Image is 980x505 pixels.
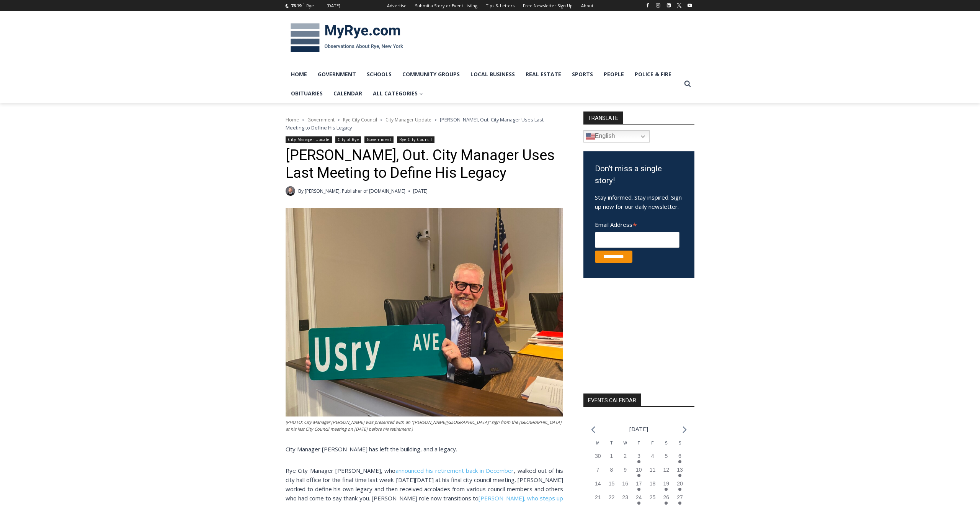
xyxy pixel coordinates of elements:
time: 11 [650,467,656,473]
button: 9 [618,466,632,480]
button: 5 [659,452,673,466]
button: 20 Has events [673,480,687,494]
div: Friday [646,440,660,452]
a: Schools [361,65,397,84]
em: Has events [637,460,640,463]
span: Rye City Manager [PERSON_NAME], who [286,467,395,474]
span: > [302,117,304,123]
span: T [638,441,640,445]
span: F [302,2,304,6]
time: 13 [677,467,683,473]
time: 1 [610,453,613,459]
a: YouTube [685,1,694,10]
span: > [338,117,340,123]
img: MyRye.com [286,18,408,58]
strong: TRANSLATE [583,111,623,124]
h3: Don't miss a single story! [595,163,683,187]
a: Rye City Council [397,136,434,143]
span: S [665,441,668,445]
button: 15 [605,480,619,494]
a: Sports [567,65,598,84]
a: Author image [286,186,295,196]
em: Has events [678,488,681,491]
a: Linkedin [664,1,673,10]
a: Next month [683,426,687,433]
a: City Manager Update [286,136,332,143]
span: All Categories [373,89,423,98]
span: 76.19 [291,3,301,8]
em: Has events [678,502,681,505]
div: Sunday [673,440,687,452]
time: 9 [624,467,627,473]
span: > [434,117,437,123]
time: [DATE] [413,187,428,195]
span: T [610,441,612,445]
h1: [PERSON_NAME], Out. City Manager Uses Last Meeting to Define His Legacy [286,147,563,182]
button: 10 Has events [632,466,646,480]
em: Has events [637,488,640,491]
time: 7 [596,467,599,473]
time: 14 [595,480,601,487]
time: 19 [663,480,670,487]
a: announced his retirement back in December [395,467,514,474]
button: 8 [605,466,619,480]
time: 25 [650,494,656,500]
a: People [598,65,629,84]
em: Has events [637,502,640,505]
span: Government [307,116,335,123]
a: English [583,130,650,143]
time: 17 [636,480,642,487]
img: en [586,132,595,141]
a: Government [364,136,394,143]
span: W [623,441,627,445]
div: Saturday [659,440,673,452]
a: X [675,1,684,10]
nav: Breadcrumbs [286,116,563,131]
time: 16 [622,480,628,487]
h2: Events Calendar [583,394,641,407]
div: Thursday [632,440,646,452]
span: M [596,441,599,445]
button: 6 Has events [673,452,687,466]
div: Monday [591,440,605,452]
a: Government [312,65,361,84]
button: 30 [591,452,605,466]
span: S [679,441,681,445]
li: [DATE] [629,424,648,434]
p: Stay informed. Stay inspired. Sign up now for our daily newsletter. [595,193,683,211]
time: 30 [595,453,601,459]
time: 2 [624,453,627,459]
a: Home [286,65,312,84]
a: Real Estate [520,65,567,84]
a: Local Business [465,65,520,84]
a: [PERSON_NAME], Publisher of [DOMAIN_NAME] [305,188,405,194]
button: 14 [591,480,605,494]
time: 18 [650,480,656,487]
nav: Primary Navigation [286,65,681,103]
a: City Manager Update [385,116,431,123]
a: City of Rye [335,136,361,143]
time: 23 [622,494,628,500]
button: 2 [618,452,632,466]
img: (PHOTO: City Manager Greg Usry was presented with an "Usry Avenue" sign from the City of Rye at h... [286,208,563,416]
time: 27 [677,494,683,500]
time: 20 [677,480,683,487]
a: Home [286,116,299,123]
a: Rye City Council [343,116,377,123]
time: 6 [678,453,681,459]
em: Has events [678,474,681,477]
span: [PERSON_NAME], Out. City Manager Uses Last Meeting to Define His Legacy [286,116,544,131]
time: 15 [609,480,615,487]
div: Tuesday [605,440,619,452]
div: Wednesday [618,440,632,452]
time: 26 [663,494,670,500]
button: 4 [646,452,660,466]
a: Police & Fire [629,65,677,84]
button: 13 Has events [673,466,687,480]
span: By [298,187,304,195]
button: 12 [659,466,673,480]
button: 3 Has events [632,452,646,466]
